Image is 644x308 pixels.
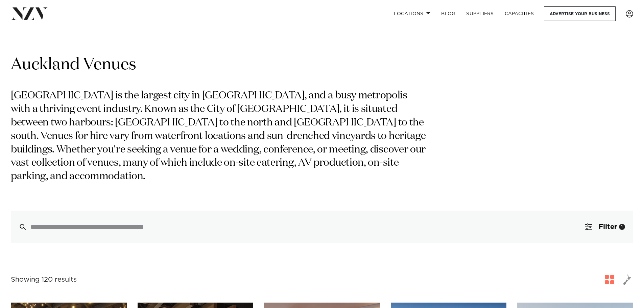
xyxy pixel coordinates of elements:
a: Locations [388,6,436,21]
p: [GEOGRAPHIC_DATA] is the largest city in [GEOGRAPHIC_DATA], and a busy metropolis with a thriving... [11,89,429,184]
button: Filter1 [577,211,633,243]
span: Filter [599,223,617,230]
h1: Auckland Venues [11,54,633,76]
a: BLOG [436,6,461,21]
a: SUPPLIERS [461,6,499,21]
a: Advertise your business [544,6,616,21]
div: 1 [619,224,625,230]
img: nzv-logo.png [11,7,48,20]
a: Capacities [499,6,540,21]
div: Showing 120 results [11,275,77,285]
